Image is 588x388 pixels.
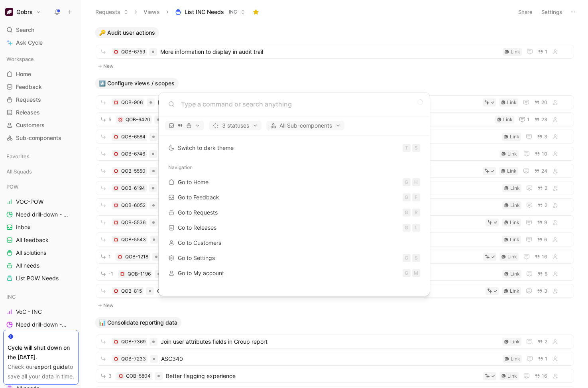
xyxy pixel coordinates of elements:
a: Go to Customers [162,235,427,250]
div: G [403,254,411,262]
div: S [412,254,420,262]
span: Go to Home [178,179,208,185]
div: G [403,193,411,201]
button: All Sub-components [266,121,344,130]
div: Navigation [159,160,430,175]
span: Switch to dark theme [178,144,234,151]
a: Go to ReleasesGL [162,220,427,235]
button: Switch to dark themeTS [162,140,427,156]
a: Go to HomeGH [162,175,427,190]
div: R [412,209,420,217]
span: Go to Requests [178,209,218,216]
div: S [412,144,420,152]
button: Go to SettingsGS [162,250,427,266]
span: Go to Releases [178,224,216,231]
div: H [412,178,420,186]
button: Go to My accountGM [162,266,427,281]
span: 3 statuses [212,121,258,130]
div: M [412,269,420,277]
a: Go to RequestsGR [162,205,427,220]
button: 3 statuses [209,121,262,130]
div: G [403,224,411,232]
div: G [403,269,411,277]
div: G [403,209,411,217]
input: Type a command or search anything [181,99,420,109]
span: Go to Customers [178,239,221,246]
div: L [412,224,420,232]
a: Go to FeedbackGF [162,190,427,205]
span: All Sub-components [270,121,341,130]
span: Go to Settings [178,254,215,261]
div: T [403,144,411,152]
span: Go to My account [178,270,224,276]
span: Go to Feedback [178,194,219,201]
div: F [412,193,420,201]
div: G [403,178,411,186]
